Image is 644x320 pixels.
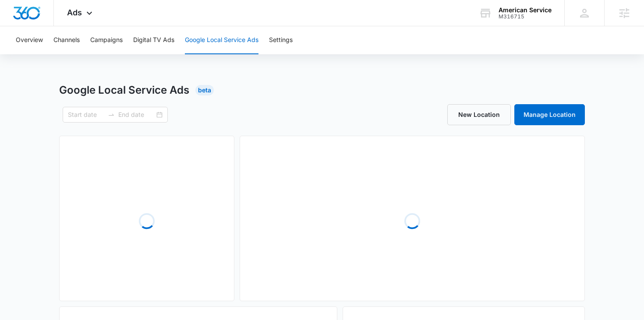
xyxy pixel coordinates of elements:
button: Channels [53,26,80,54]
button: Google Local Service Ads [185,26,258,54]
input: End date [118,110,155,120]
button: Settings [269,26,293,54]
button: Overview [16,26,43,54]
span: to [108,111,115,118]
a: New Location [447,104,511,125]
button: Campaigns [90,26,123,54]
span: swap-right [108,111,115,118]
a: Manage Location [514,104,585,125]
div: account name [499,7,552,14]
input: Start date [68,110,104,120]
h1: Google Local Service Ads [59,82,189,98]
div: account id [499,14,552,20]
div: Beta [195,85,214,95]
span: Ads [67,8,82,17]
button: Digital TV Ads [133,26,174,54]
